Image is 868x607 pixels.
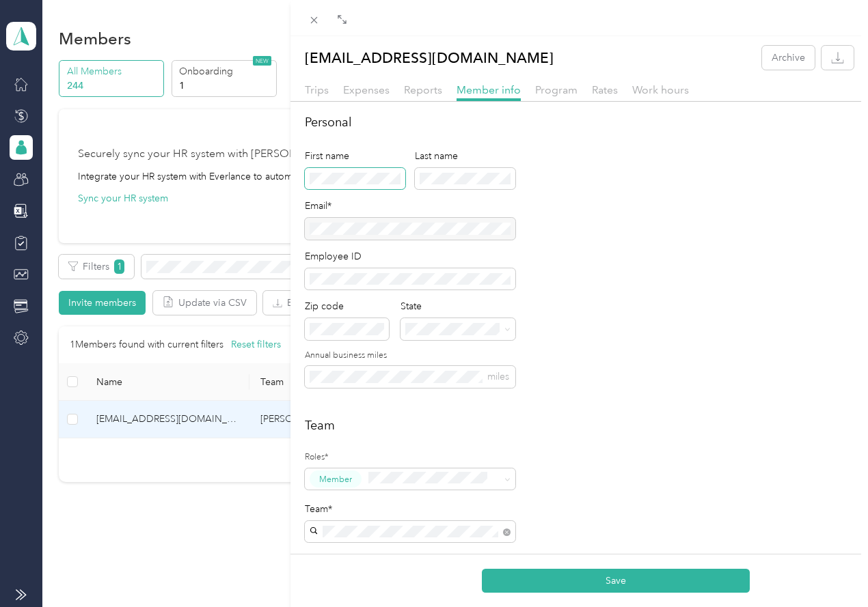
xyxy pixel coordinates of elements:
[305,417,854,435] h2: Team
[415,149,515,163] div: Last name
[305,199,515,213] div: Email*
[632,83,689,96] span: Work hours
[487,371,509,382] span: miles
[404,83,442,96] span: Reports
[305,83,329,96] span: Trips
[762,46,815,70] button: Archive
[305,451,515,464] label: Roles*
[482,569,750,593] button: Save
[457,83,521,96] span: Member info
[401,299,515,313] div: State
[305,149,405,163] div: First name
[305,113,854,132] h2: Personal
[305,350,515,362] label: Annual business miles
[305,249,515,264] div: Employee ID
[305,299,389,313] div: Zip code
[319,473,352,485] span: Member
[310,470,362,488] button: Member
[305,46,554,70] p: [EMAIL_ADDRESS][DOMAIN_NAME]
[592,83,618,96] span: Rates
[791,531,868,607] iframe: Everlance-gr Chat Button Frame
[305,502,515,516] div: Team*
[535,83,578,96] span: Program
[343,83,390,96] span: Expenses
